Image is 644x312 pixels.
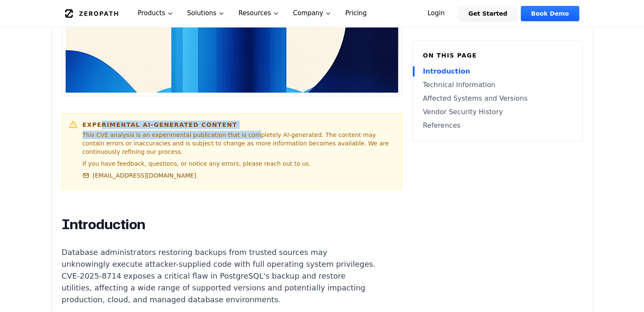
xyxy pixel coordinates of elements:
a: Get Started [458,6,517,21]
p: If you have feedback, questions, or notice any errors, please reach out to us. [83,159,395,168]
a: [EMAIL_ADDRESS][DOMAIN_NAME] [83,171,196,180]
p: Database administrators restoring backups from trusted sources may unknowingly execute attacker-s... [62,246,377,306]
h6: On this page [423,51,572,60]
a: Book Demo [521,6,579,21]
a: Affected Systems and Versions [423,93,572,104]
a: Vendor Security History [423,107,572,117]
h6: Experimental AI-Generated Content [83,120,395,129]
h2: Introduction [62,216,377,233]
a: Login [417,6,455,21]
a: Introduction [423,66,572,77]
p: This CVE analysis is an experimental publication that is completely AI-generated. The content may... [83,131,395,156]
a: Technical Information [423,80,572,90]
a: References [423,120,572,131]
